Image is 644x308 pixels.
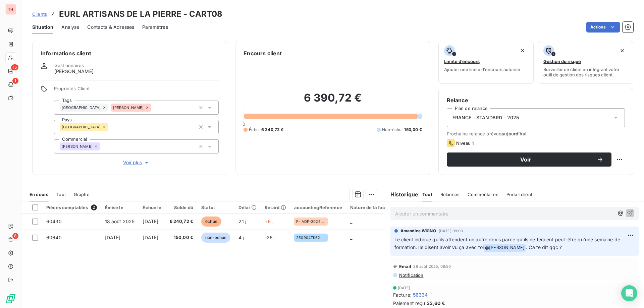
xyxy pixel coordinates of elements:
span: [PERSON_NAME] [62,144,93,148]
span: _ [350,219,352,224]
span: 250904TK62201AD [296,236,326,240]
img: Logo LeanPay [5,293,16,304]
span: -26 j [265,235,275,240]
span: Voir [455,157,597,162]
span: Clients [32,11,47,17]
div: Pièces comptables [46,204,97,210]
span: 8 [12,233,18,239]
span: Commentaires [468,192,498,197]
span: Paramètres [142,24,168,30]
span: 15 [11,64,18,70]
span: [GEOGRAPHIC_DATA] [62,125,101,129]
span: Facture : [393,291,412,298]
span: F- ADF-20250037 [296,220,326,224]
h6: Encours client [244,49,282,57]
span: 33,60 € [427,300,445,307]
h2: 6 390,72 € [244,91,422,111]
span: Voir plus [123,159,150,166]
div: Retard [265,205,286,210]
span: 2 [91,204,97,210]
span: Relances [440,192,460,197]
div: TH [5,4,16,15]
span: 60430 [46,219,62,224]
span: . Ca te dit qqc ? [526,244,562,250]
div: Émise le [105,205,135,210]
span: Gestionnaires [54,63,84,68]
span: [GEOGRAPHIC_DATA] [62,106,101,110]
span: FRANCE - STANDARD - 2025 [452,114,519,121]
button: Gestion du risqueSurveiller ce client en intégrant votre outil de gestion des risques client. [538,41,633,84]
span: 1 [12,78,18,84]
span: [DATE] [143,235,158,240]
span: Non-échu [382,127,401,133]
span: Gestion du risque [543,59,581,64]
span: 4 j [238,235,244,240]
span: Tout [56,192,66,197]
span: 60640 [46,235,62,240]
span: _ [350,235,352,240]
span: [DATE] [105,235,121,240]
a: Clients [32,11,47,17]
span: [DATE] [398,286,411,290]
span: Amandine WIGNO [400,228,436,234]
span: Situation [32,24,53,30]
input: Ajouter une valeur [108,124,114,130]
span: Contacts & Adresses [87,24,134,30]
span: 150,00 € [170,234,194,241]
span: non-échue [201,233,230,243]
span: 0 [243,121,245,127]
span: +6 j [265,219,273,224]
span: Ajouter une limite d’encours autorisé [444,67,520,72]
span: [DATE] [143,219,158,224]
span: Email [399,264,412,269]
div: Délai [238,205,257,210]
span: 21 j [238,219,246,224]
div: Échue le [143,205,161,210]
span: Niveau 1 [456,140,474,146]
span: Limite d’encours [444,59,480,64]
button: Voir [447,152,611,167]
h3: EURL ARTISANS DE LA PIERRE - CART08 [59,8,222,20]
h6: Informations client [41,49,219,57]
span: Propriétés Client [54,86,219,95]
div: Statut [201,205,230,210]
span: aujourd’hui [501,131,527,136]
span: Tout [422,192,432,197]
span: 6 240,72 € [170,218,194,225]
span: Surveiller ce client en intégrant votre outil de gestion des risques client. [543,67,628,77]
span: [PERSON_NAME] [54,68,94,75]
span: Notification [398,272,424,278]
span: Prochaine relance prévue [447,131,625,136]
span: Échu [249,127,259,133]
span: [DATE] 09:00 [439,229,463,233]
button: Voir plus [54,159,219,166]
h6: Historique [385,190,419,198]
span: [PERSON_NAME] [113,106,144,110]
span: 6 240,72 € [261,127,284,133]
span: Paiement reçu [393,300,425,307]
div: Solde dû [170,205,194,210]
span: Graphe [74,192,90,197]
h6: Relance [447,96,625,104]
span: Le client indique qu'ils attendent un autre devis parce qu'ils ne feraient peut-être qu'une semai... [394,237,622,250]
input: Ajouter une valeur [151,105,157,111]
span: Portail client [506,192,532,197]
div: Nature de la facture [350,205,394,210]
button: Actions [586,22,620,33]
input: Ajouter une valeur [100,143,105,149]
span: En cours [30,192,48,197]
span: 150,00 € [404,127,422,133]
span: 56334 [413,291,428,298]
span: @ [PERSON_NAME] [484,244,526,252]
span: Analyse [61,24,79,30]
span: 18 août 2025 [105,219,135,224]
button: Limite d’encoursAjouter une limite d’encours autorisé [438,41,534,84]
div: accountingReference [294,205,342,210]
div: Open Intercom Messenger [621,285,637,301]
span: échue [201,217,221,227]
span: 28 août 2025, 08:50 [413,264,451,268]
